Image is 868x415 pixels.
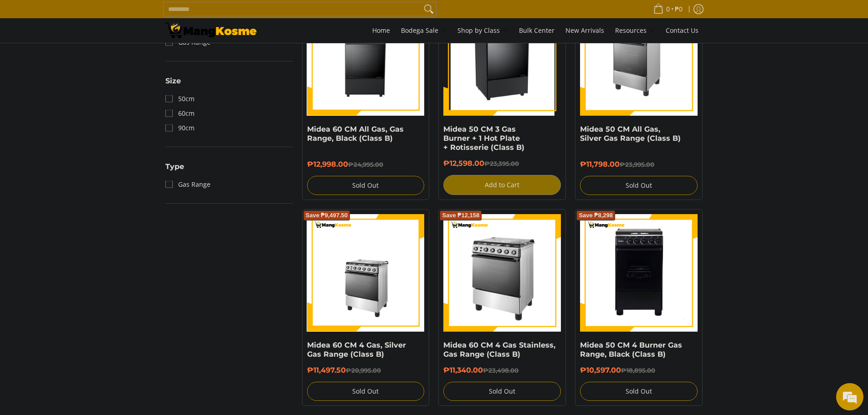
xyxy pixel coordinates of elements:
[443,382,561,401] button: Sold Out
[306,213,348,218] span: Save ₱9,497.50
[580,125,681,143] a: Midea 50 CM All Gas, Silver Gas Range (Class B)
[165,77,181,92] summary: Open
[307,341,406,359] a: Midea 60 CM 4 Gas, Silver Gas Range (Class B)
[165,92,195,106] a: 50cm
[307,382,425,401] button: Sold Out
[580,176,698,195] button: Sold Out
[165,121,195,135] a: 90cm
[611,18,659,43] a: Resources
[580,160,698,169] h6: ₱11,798.00
[580,214,698,332] img: midea-50-cm-4-burner-gas-range-black-full-front-view-mang-kosme
[368,18,395,43] a: Home
[561,18,609,43] a: New Arrivals
[165,163,184,170] span: Type
[165,163,184,177] summary: Open
[396,18,451,43] a: Bodega Sale
[307,176,425,195] button: Sold Out
[443,341,555,359] a: Midea 60 CM 4 Gas Stainless, Gas Range (Class B)
[615,25,655,36] span: Resources
[307,160,425,169] h6: ₱12,998.00
[47,51,153,63] div: Chat with us now
[580,382,698,401] button: Sold Out
[620,161,654,168] del: ₱23,995.00
[665,6,671,12] span: 0
[307,125,404,143] a: Midea 60 CM All Gas, Gas Range, Black (Class B)
[519,26,555,35] span: Bulk Center
[307,214,425,332] img: midea-60cm-4-burner-gas-range-left-side-view-mang-kosme
[346,367,381,374] del: ₱20,995.00
[565,26,604,35] span: New Arrivals
[443,214,561,332] img: midea-60cm-4-burner-stainless-gas-burner-full-view-mang-kosme
[443,175,561,195] button: Add to Cart
[149,5,171,26] div: Minimize live chat window
[5,249,174,281] textarea: Type your message and hit 'Enter'
[621,367,655,374] del: ₱18,895.00
[484,160,519,167] del: ₱23,395.00
[453,18,513,43] a: Shop by Class
[165,23,257,38] img: Gas Cookers &amp; Rangehood l Mang Kosme: Home Appliances Warehouse Sale
[443,366,561,375] h6: ₱11,340.00
[443,159,561,168] h6: ₱12,598.00
[372,26,390,35] span: Home
[483,367,519,374] del: ₱23,498.00
[666,26,699,35] span: Contact Us
[580,366,698,375] h6: ₱10,597.00
[514,18,559,43] a: Bulk Center
[266,18,703,43] nav: Main Menu
[442,213,479,218] span: Save ₱12,158
[421,2,436,16] button: Search
[580,341,682,359] a: Midea 50 CM 4 Burner Gas Range, Black (Class B)
[651,4,685,14] span: •
[401,25,447,36] span: Bodega Sale
[165,77,181,85] span: Size
[457,25,508,36] span: Shop by Class
[661,18,703,43] a: Contact Us
[443,125,524,152] a: Midea 50 CM 3 Gas Burner + 1 Hot Plate + Rotisserie (Class B)
[348,161,383,168] del: ₱24,995.00
[53,115,126,207] span: We're online!
[307,366,425,375] h6: ₱11,497.50
[165,106,195,121] a: 60cm
[673,6,684,12] span: ₱0
[579,213,613,218] span: Save ₱8,298
[165,177,211,192] a: Gas Range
